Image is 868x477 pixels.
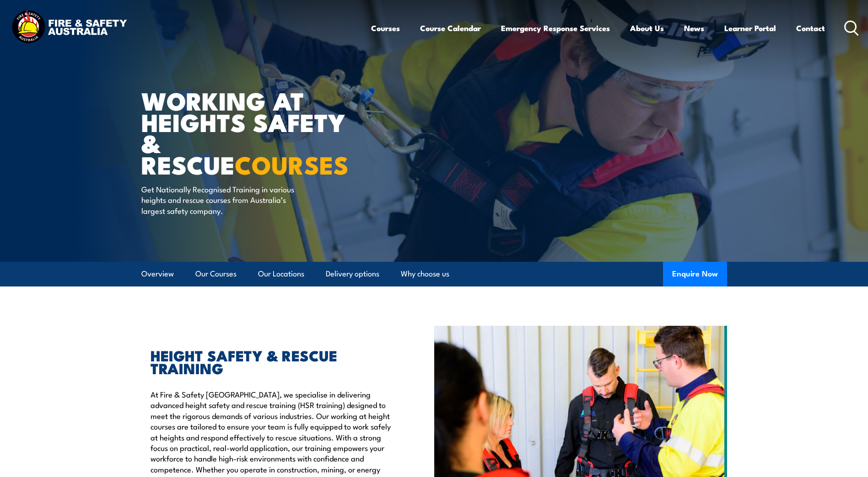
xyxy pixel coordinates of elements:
strong: COURSES [235,145,349,183]
a: Emergency Response Services [501,16,610,40]
a: Our Locations [258,262,304,286]
h2: HEIGHT SAFETY & RESCUE TRAINING [151,349,392,374]
a: Delivery options [326,262,379,286]
a: Our Courses [195,262,237,286]
a: Course Calendar [420,16,481,40]
a: Why choose us [401,262,449,286]
a: News [684,16,704,40]
a: Overview [141,262,174,286]
a: Courses [371,16,400,40]
a: Learner Portal [724,16,776,40]
h1: WORKING AT HEIGHTS SAFETY & RESCUE [141,90,367,175]
a: Contact [796,16,825,40]
a: About Us [630,16,664,40]
button: Enquire Now [663,262,727,286]
p: Get Nationally Recognised Training in various heights and rescue courses from Australia’s largest... [141,184,308,216]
